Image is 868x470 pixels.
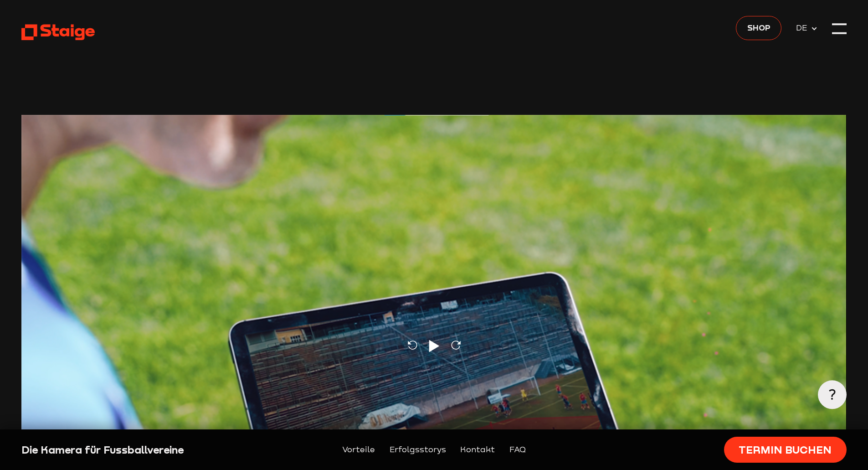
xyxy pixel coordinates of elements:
a: Shop [736,16,781,40]
div: Die Kamera für Fussballvereine [21,443,220,457]
a: Vorteile [342,444,375,456]
span: DE [796,21,811,34]
span: Shop [747,21,770,34]
a: FAQ [509,444,526,456]
a: Erfolgsstorys [390,444,446,456]
a: Termin buchen [724,437,847,463]
a: Kontakt [460,444,495,456]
